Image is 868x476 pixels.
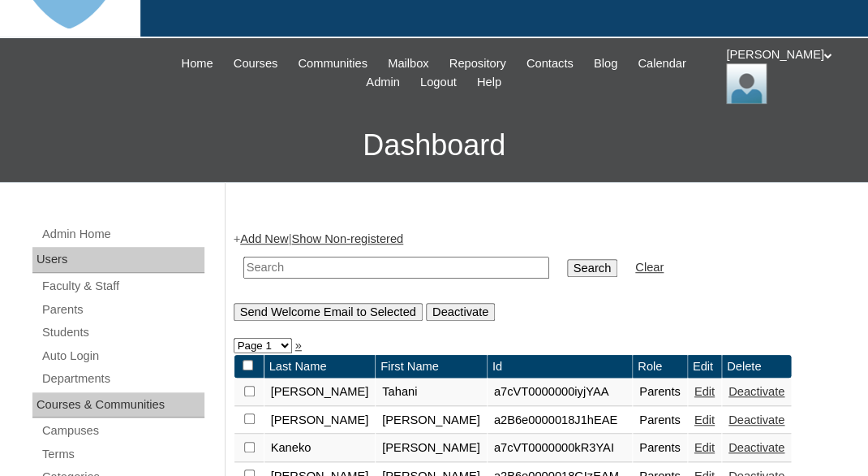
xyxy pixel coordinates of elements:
input: Deactivate [426,303,495,321]
td: [PERSON_NAME] [264,407,376,435]
div: [PERSON_NAME] [726,46,852,104]
span: Help [477,73,501,92]
span: Blog [594,54,617,73]
td: Id [488,355,632,379]
a: Mailbox [380,54,437,73]
td: Role [633,355,687,379]
td: [PERSON_NAME] [264,379,376,406]
a: Repository [441,54,514,73]
td: First Name [376,355,487,379]
span: Contacts [526,54,574,73]
td: Kaneko [264,435,376,462]
td: [PERSON_NAME] [376,435,487,462]
td: Last Name [264,355,376,379]
a: Help [469,73,509,92]
a: Show Non-registered [291,232,403,245]
input: Send Welcome Email to Selected [234,303,423,321]
a: Terms [41,444,204,465]
a: Deactivate [728,413,784,426]
input: Search [243,257,549,279]
a: Edit [694,413,715,426]
span: Logout [420,73,457,92]
td: [PERSON_NAME] [376,407,487,435]
span: Mailbox [388,54,429,73]
h3: Dashboard [8,109,860,182]
td: a7cVT0000000kR3YAI [488,435,632,462]
a: Logout [412,73,465,92]
a: Edit [694,441,715,454]
a: Admin Home [41,224,204,244]
a: Parents [41,300,204,320]
span: Home [181,54,213,73]
a: Contacts [518,54,582,73]
a: Departments [41,369,204,389]
span: Communities [298,54,367,73]
a: Blog [586,54,625,73]
div: Users [32,247,204,273]
span: Courses [234,54,278,73]
img: Thomas Lambert [726,63,767,104]
span: Admin [366,73,400,92]
a: Deactivate [728,385,784,398]
a: Campuses [41,421,204,441]
a: Students [41,322,204,343]
a: Auto Login [41,346,204,366]
a: Courses [226,54,286,73]
a: Deactivate [728,441,784,454]
td: Parents [633,379,687,406]
div: + | [234,231,853,321]
td: Edit [688,355,721,379]
a: Home [173,54,221,73]
td: a7cVT0000000iyjYAA [488,379,632,406]
td: Delete [722,355,791,379]
a: Edit [694,385,715,398]
a: Faculty & Staff [41,276,204,296]
input: Search [567,259,617,277]
td: Parents [633,407,687,435]
span: Calendar [638,54,685,73]
a: Clear [635,261,664,274]
td: a2B6e0000018J1hEAE [488,407,632,435]
td: Parents [633,435,687,462]
a: » [295,339,302,352]
a: Admin [358,73,408,92]
td: Tahani [376,379,487,406]
a: Communities [290,54,376,73]
span: Repository [449,54,506,73]
a: Calendar [630,54,694,73]
div: Courses & Communities [32,392,204,418]
a: Add New [240,232,288,245]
